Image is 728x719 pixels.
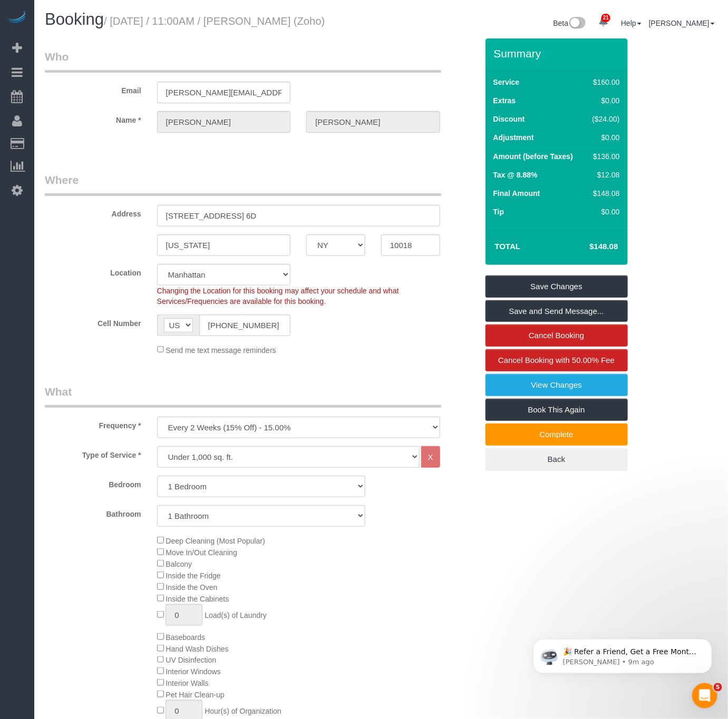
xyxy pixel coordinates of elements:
input: First Name [157,111,291,133]
span: Interior Windows [166,667,220,676]
span: Changing the Location for this booking may affect your schedule and what Services/Frequencies are... [157,287,399,306]
iframe: Intercom notifications message [517,617,728,691]
span: Balcony [166,560,192,568]
label: Adjustment [493,132,534,143]
span: Move In/Out Cleaning [166,548,237,557]
label: Final Amount [493,188,540,199]
label: Email [37,82,149,96]
span: Cancel Booking with 50.00% Fee [498,356,615,365]
label: Tax @ 8.88% [493,170,538,180]
span: Load(s) of Laundry [205,611,267,619]
div: $12.08 [588,170,620,180]
a: Book This Again [486,399,628,421]
div: $0.00 [588,206,620,217]
legend: Where [45,172,441,196]
h3: Summary [494,47,623,60]
span: Pet Hair Clean-up [166,691,224,699]
h4: $148.08 [558,242,618,251]
strong: Total [495,242,521,251]
input: Cell Number [199,314,291,336]
span: Interior Walls [166,679,208,687]
a: Cancel Booking with 50.00% Fee [486,349,628,371]
span: Inside the Fridge [166,572,220,580]
iframe: Intercom live chat [692,683,717,708]
img: New interface [568,17,586,31]
label: Amount (before Taxes) [493,151,573,162]
label: Location [37,264,149,278]
legend: Who [45,49,441,73]
label: Service [493,77,520,87]
a: Back [486,448,628,470]
span: Booking [45,10,104,28]
span: 5 [714,683,722,692]
a: Beta [554,19,586,27]
input: Email [157,82,291,103]
a: [PERSON_NAME] [649,19,715,27]
label: Bedroom [37,476,149,490]
input: City [157,234,291,256]
span: 21 [601,14,610,22]
div: $148.08 [588,188,620,199]
div: $0.00 [588,95,620,106]
label: Tip [493,206,504,217]
div: $160.00 [588,77,620,87]
label: Extras [493,95,516,106]
label: Cell Number [37,314,149,329]
a: Save Changes [486,275,628,298]
span: Inside the Oven [166,583,217,592]
a: Complete [486,423,628,446]
label: Frequency * [37,417,149,431]
label: Name * [37,111,149,125]
label: Discount [493,114,525,124]
span: Send me text message reminders [166,346,276,354]
span: Baseboards [166,633,205,642]
legend: What [45,384,441,408]
img: Automaid Logo [6,11,27,25]
span: Hand Wash Dishes [166,645,228,653]
span: UV Disinfection [166,656,216,664]
div: $136.00 [588,151,620,162]
span: Hour(s) of Organization [205,707,282,715]
input: Zip Code [381,234,440,256]
span: Deep Cleaning (Most Popular) [166,537,265,545]
input: Last Name [306,111,440,133]
a: Cancel Booking [486,324,628,347]
a: Save and Send Message... [486,300,628,322]
div: $0.00 [588,132,620,143]
a: View Changes [486,374,628,396]
label: Bathroom [37,505,149,519]
small: / [DATE] / 11:00AM / [PERSON_NAME] (Zoho) [104,15,325,27]
span: Inside the Cabinets [166,595,229,603]
label: Address [37,205,149,219]
label: Type of Service * [37,446,149,460]
a: 21 [593,11,614,34]
div: ($24.00) [588,114,620,124]
a: Help [621,19,642,27]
